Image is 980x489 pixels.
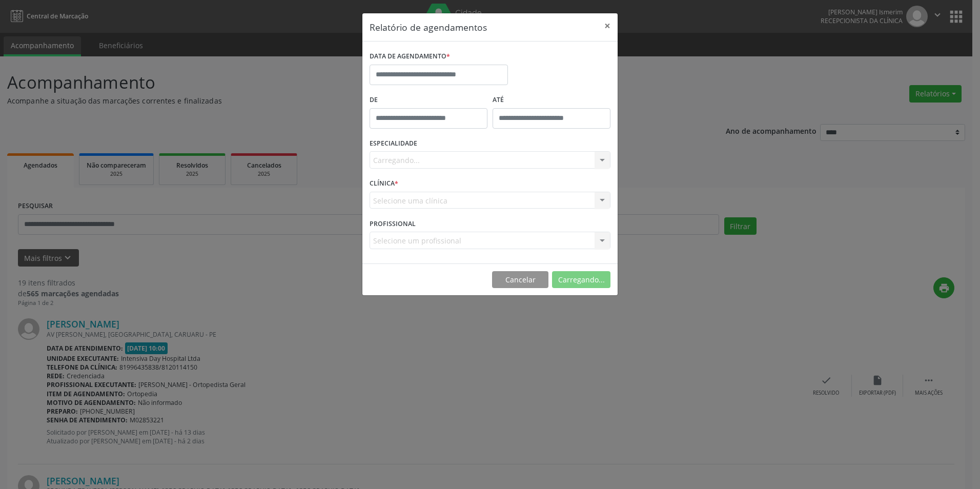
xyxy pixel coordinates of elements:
label: De [370,92,487,108]
label: CLÍNICA [370,176,398,192]
label: PROFISSIONAL [370,216,416,232]
label: ESPECIALIDADE [370,136,417,152]
label: ATÉ [493,92,610,108]
button: Cancelar [492,271,548,289]
label: DATA DE AGENDAMENTO [370,49,450,65]
button: Carregando... [552,271,610,289]
button: Close [597,13,618,38]
h5: Relatório de agendamentos [370,21,487,34]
